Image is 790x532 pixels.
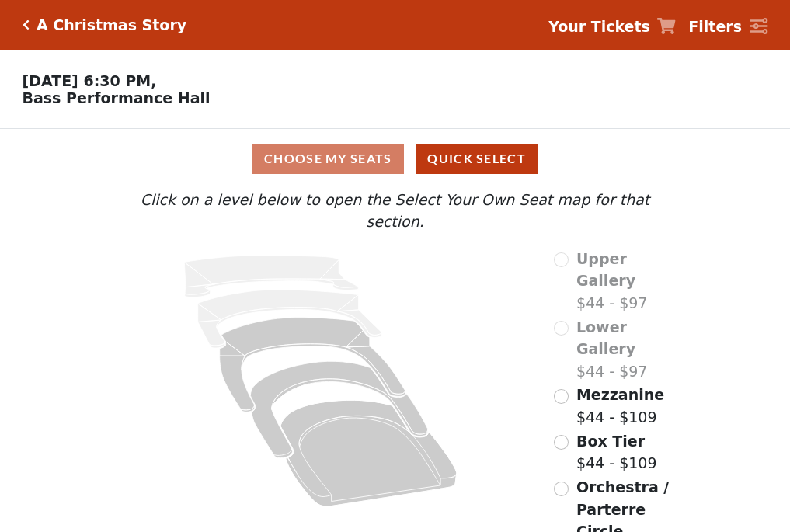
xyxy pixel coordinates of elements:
[576,316,680,383] label: $44 - $97
[576,318,635,358] span: Lower Gallery
[576,430,657,475] label: $44 - $109
[576,250,635,290] span: Upper Gallery
[198,290,382,348] path: Lower Gallery - Seats Available: 0
[548,16,676,38] a: Your Tickets
[576,384,664,428] label: $44 - $109
[576,433,645,450] span: Box Tier
[688,16,767,38] a: Filters
[548,18,650,35] strong: Your Tickets
[185,256,359,297] path: Upper Gallery - Seats Available: 0
[281,400,458,506] path: Orchestra / Parterre Circle - Seats Available: 199
[688,18,742,35] strong: Filters
[37,16,186,34] h5: A Christmas Story
[576,386,664,403] span: Mezzanine
[576,248,680,315] label: $44 - $97
[23,19,30,30] a: Click here to go back to filters
[110,189,680,233] p: Click on a level below to open the Select Your Own Seat map for that section.
[416,144,538,174] button: Quick Select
